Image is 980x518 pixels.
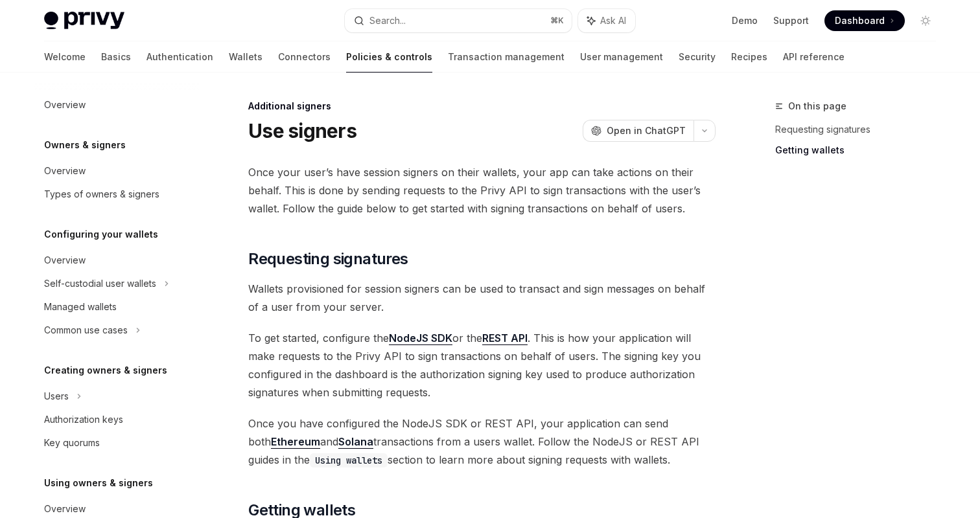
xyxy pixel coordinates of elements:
a: Connectors [278,41,331,73]
a: Basics [101,41,131,73]
div: Managed wallets [44,299,117,315]
h1: Use signers [248,119,356,142]
img: light logo [44,12,124,30]
a: Demo [732,14,758,27]
a: Authentication [146,41,213,73]
div: Additional signers [248,100,716,113]
span: Dashboard [835,14,885,27]
div: Search... [369,13,406,28]
a: Key quorums [34,431,200,455]
a: User management [580,41,663,73]
div: Common use cases [44,322,128,338]
h5: Creating owners & signers [44,363,167,378]
a: Authorization keys [34,408,200,431]
a: API reference [783,41,845,73]
button: Open in ChatGPT [583,120,694,142]
a: Types of owners & signers [34,183,200,206]
a: Solana [338,435,373,449]
a: Wallets [229,41,262,73]
a: Support [773,14,809,27]
a: Welcome [44,41,86,73]
span: On this page [788,98,846,114]
a: Dashboard [824,10,905,31]
h5: Using owners & signers [44,475,153,491]
span: Once your user’s have session signers on their wallets, your app can take actions on their behalf... [248,163,716,218]
a: Transaction management [448,41,565,73]
h5: Configuring your wallets [44,227,158,242]
a: Overview [34,159,200,183]
a: Overview [34,93,200,117]
a: Security [679,41,716,73]
span: Open in ChatGPT [607,124,686,137]
a: REST API [482,332,528,345]
span: Requesting signatures [248,249,408,269]
div: Authorization keys [44,412,123,427]
span: ⌘ K [550,16,564,26]
div: Overview [44,163,86,179]
div: Types of owners & signers [44,186,159,202]
span: To get started, configure the or the . This is how your application will make requests to the Pri... [248,329,716,401]
a: Policies & controls [346,41,432,73]
a: Managed wallets [34,295,200,319]
h5: Owners & signers [44,137,126,153]
span: Wallets provisioned for session signers can be used to transact and sign messages on behalf of a ... [248,280,716,316]
a: NodeJS SDK [389,332,452,345]
div: Self-custodial user wallets [44,276,156,291]
button: Ask AI [578,9,635,32]
a: Recipes [731,41,767,73]
span: Once you have configured the NodeJS SDK or REST API, your application can send both and transacti... [248,414,716,469]
div: Users [44,388,69,404]
div: Overview [44,97,86,113]
button: Toggle dark mode [915,10,936,31]
a: Overview [34,249,200,272]
a: Requesting signatures [775,119,946,140]
div: Overview [44,253,86,268]
a: Getting wallets [775,140,946,161]
div: Overview [44,501,86,517]
div: Key quorums [44,435,100,451]
code: Using wallets [310,453,388,467]
a: Ethereum [271,435,320,449]
button: Search...⌘K [345,9,572,32]
span: Ask AI [600,14,626,27]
